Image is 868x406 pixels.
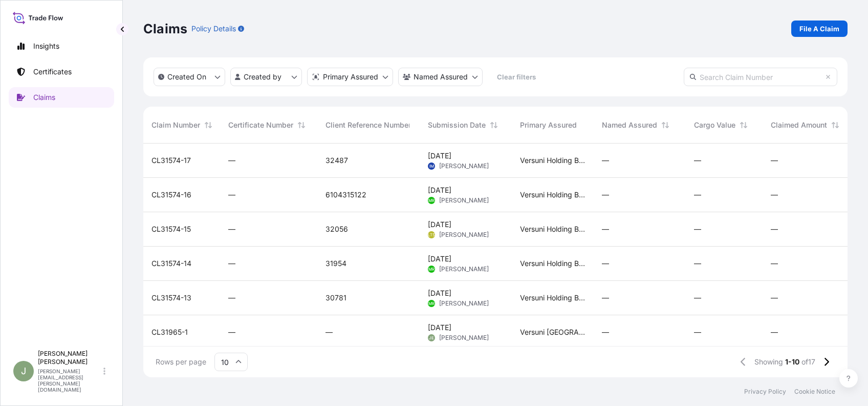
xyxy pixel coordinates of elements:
span: 32487 [325,155,348,166]
span: — [694,293,701,303]
span: CL31965-1 [151,327,188,337]
span: MR [428,298,435,309]
span: [PERSON_NAME] [439,196,489,205]
span: [PERSON_NAME] [439,299,489,308]
span: Certificate Number [228,120,293,130]
button: createdBy Filter options [230,68,302,86]
span: — [602,327,609,337]
span: — [602,224,609,234]
p: [PERSON_NAME] [PERSON_NAME] [38,350,101,366]
span: Versuni Holding B.V. [520,190,585,200]
span: — [771,327,778,337]
span: — [694,224,701,234]
span: CL31574-16 [151,190,191,200]
p: File A Claim [799,24,839,34]
p: Named Assured [414,72,468,82]
span: [PERSON_NAME] [439,231,489,239]
p: Primary Assured [323,72,378,82]
span: Cargo Value [694,120,735,130]
span: Versuni Holding B.V. [520,293,585,303]
button: Sort [659,119,671,131]
p: Clear filters [497,72,536,82]
span: Client Reference Number [325,120,411,130]
p: Created On [167,72,206,82]
p: Insights [33,41,59,51]
span: — [771,190,778,200]
span: Claimed Amount [771,120,827,130]
span: [DATE] [428,288,451,298]
span: Versuni Holding B.V. [520,258,585,269]
p: [PERSON_NAME][EMAIL_ADDRESS][PERSON_NAME][DOMAIN_NAME] [38,368,101,393]
input: Search Claim Number [684,68,837,86]
span: Primary Assured [520,120,577,130]
p: Created by [244,72,281,82]
span: — [771,155,778,166]
span: — [228,155,235,166]
button: distributor Filter options [307,68,393,86]
span: Versuni Holding B.V. [520,224,585,234]
span: — [602,293,609,303]
span: MR [428,195,435,206]
span: — [228,327,235,337]
span: — [602,155,609,166]
span: — [694,190,701,200]
span: — [325,327,333,337]
span: Claim Number [151,120,200,130]
a: Cookie Notice [794,388,835,396]
p: Claims [33,92,55,103]
p: Claims [143,21,187,37]
span: — [228,293,235,303]
span: 6104315122 [325,190,366,200]
span: Showing [754,357,783,367]
span: [DATE] [428,151,451,161]
button: Sort [488,119,500,131]
span: [DATE] [428,254,451,264]
a: Claims [9,87,114,108]
span: IM [429,161,434,171]
span: — [602,190,609,200]
span: — [694,327,701,337]
span: — [771,224,778,234]
span: [PERSON_NAME] [439,334,489,342]
span: J [21,366,26,376]
span: [DATE] [428,219,451,230]
button: Clear filters [488,69,545,85]
span: CL31574-14 [151,258,191,269]
span: — [771,293,778,303]
span: 32056 [325,224,348,234]
span: Rows per page [156,357,206,367]
span: Submission Date [428,120,486,130]
button: Sort [202,119,214,131]
span: [PERSON_NAME] [439,162,489,170]
button: cargoOwner Filter options [398,68,483,86]
span: — [228,224,235,234]
span: [PERSON_NAME] [439,265,489,273]
span: of 17 [801,357,815,367]
span: 1-10 [785,357,799,367]
button: Sort [737,119,750,131]
span: MR [428,264,435,274]
span: JE [429,333,434,343]
a: Insights [9,36,114,56]
span: [DATE] [428,322,451,333]
span: — [602,258,609,269]
span: — [228,258,235,269]
span: 31954 [325,258,346,269]
span: LTS [428,230,435,240]
button: Sort [295,119,308,131]
span: CL31574-13 [151,293,191,303]
button: createdOn Filter options [154,68,225,86]
span: Versuni Holding B.V. [520,155,585,166]
span: — [694,258,701,269]
span: — [228,190,235,200]
a: Privacy Policy [744,388,786,396]
span: Versuni [GEOGRAPHIC_DATA] [520,327,585,337]
p: Certificates [33,67,72,77]
span: CL31574-15 [151,224,191,234]
button: Sort [829,119,841,131]
span: CL31574-17 [151,155,191,166]
span: — [694,155,701,166]
span: 30781 [325,293,346,303]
